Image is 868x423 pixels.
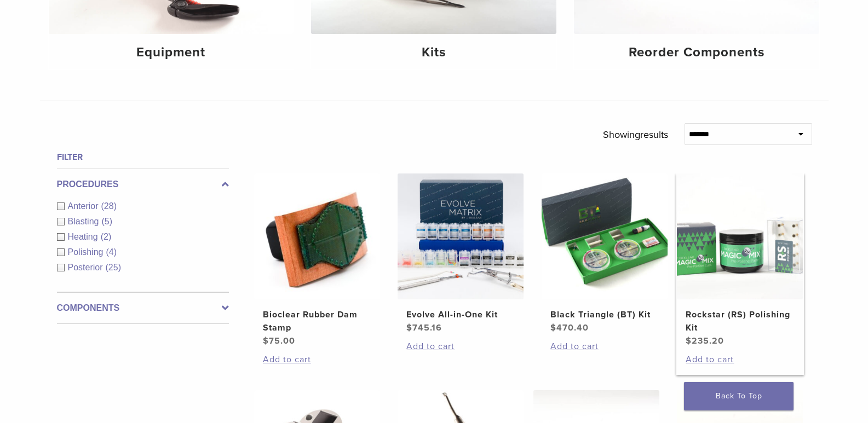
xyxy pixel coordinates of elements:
span: (5) [101,217,112,226]
a: Add to cart: “Black Triangle (BT) Kit” [550,340,659,353]
span: Posterior [68,263,106,272]
span: $ [263,335,269,346]
a: Black Triangle (BT) KitBlack Triangle (BT) Kit $470.40 [541,173,669,334]
bdi: 745.16 [406,322,442,333]
span: $ [406,322,412,333]
h4: Kits [320,43,548,62]
img: Evolve All-in-One Kit [398,173,524,299]
span: $ [550,322,556,333]
span: Anterior [68,201,101,211]
h2: Bioclear Rubber Dam Stamp [263,308,371,334]
h4: Equipment [58,43,285,62]
h4: Filter [57,150,229,164]
a: Back To Top [684,382,794,410]
h2: Rockstar (RS) Polishing Kit [686,308,794,334]
span: Blasting [68,217,102,226]
bdi: 235.20 [686,335,724,346]
a: Add to cart: “Rockstar (RS) Polishing Kit” [686,353,794,366]
h2: Evolve All-in-One Kit [406,308,515,321]
span: Heating [68,232,101,241]
p: Showing results [603,123,668,146]
label: Components [57,302,229,315]
span: (25) [106,263,121,272]
a: Rockstar (RS) Polishing KitRockstar (RS) Polishing Kit $235.20 [676,173,804,347]
bdi: 75.00 [263,335,295,346]
img: Rockstar (RS) Polishing Kit [677,173,803,299]
h2: Black Triangle (BT) Kit [550,308,659,321]
img: Black Triangle (BT) Kit [542,173,668,299]
a: Add to cart: “Bioclear Rubber Dam Stamp” [263,353,371,366]
a: Bioclear Rubber Dam StampBioclear Rubber Dam Stamp $75.00 [254,173,381,347]
span: (28) [101,201,117,211]
span: (2) [101,232,112,241]
span: $ [686,335,692,346]
span: (4) [106,247,117,257]
h4: Reorder Components [583,43,810,62]
a: Evolve All-in-One KitEvolve All-in-One Kit $745.16 [397,173,525,334]
bdi: 470.40 [550,322,589,333]
a: Add to cart: “Evolve All-in-One Kit” [406,340,515,353]
img: Bioclear Rubber Dam Stamp [254,173,380,299]
span: Polishing [68,247,106,257]
label: Procedures [57,178,229,191]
